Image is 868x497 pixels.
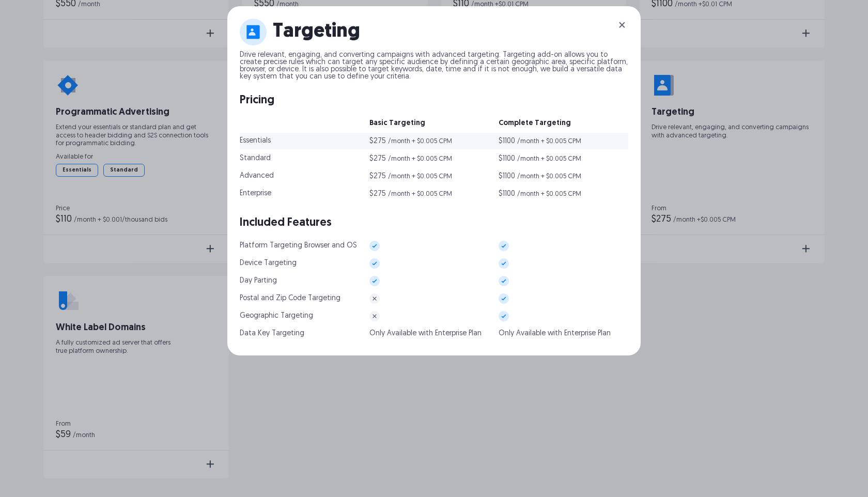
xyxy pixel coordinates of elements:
[369,173,386,180] div: $275
[499,156,515,163] div: $1100
[369,138,386,145] div: $275
[240,215,628,231] div: Included Features
[388,138,452,145] div: /month + $0.005 CPM
[388,191,452,197] div: /month + $0.005 CPM
[499,330,611,337] div: Only Available with Enterprise Plan
[369,120,499,127] div: Basic Targeting
[499,120,628,127] div: Complete Targeting
[499,138,515,145] div: $1100
[240,277,277,285] div: Day Parting
[240,295,340,302] div: Postal and Zip Code Targeting
[240,313,313,320] div: Geographic Targeting
[240,173,274,180] div: Advanced
[499,191,515,198] div: $1100
[240,52,628,81] p: Drive relevant, engaging, and converting campaigns with advanced targeting. Targeting add-on allo...
[240,330,304,337] div: Data Key Targeting
[388,156,452,162] div: /month + $0.005 CPM
[517,138,581,145] div: /month + $0.005 CPM
[369,156,386,163] div: $275
[369,191,386,198] div: $275
[240,260,297,267] div: Device Targeting
[517,191,581,197] div: /month + $0.005 CPM
[517,173,581,180] div: /month + $0.005 CPM
[273,22,360,42] h1: Targeting
[240,155,271,162] div: Standard
[388,173,452,180] div: /month + $0.005 CPM
[240,137,271,145] div: Essentials
[240,242,357,250] div: Platform Targeting Browser and OS
[517,156,581,162] div: /month + $0.005 CPM
[240,93,628,109] div: Pricing
[240,190,271,197] div: Enterprise
[369,330,482,337] div: Only Available with Enterprise Plan
[499,173,515,180] div: $1100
